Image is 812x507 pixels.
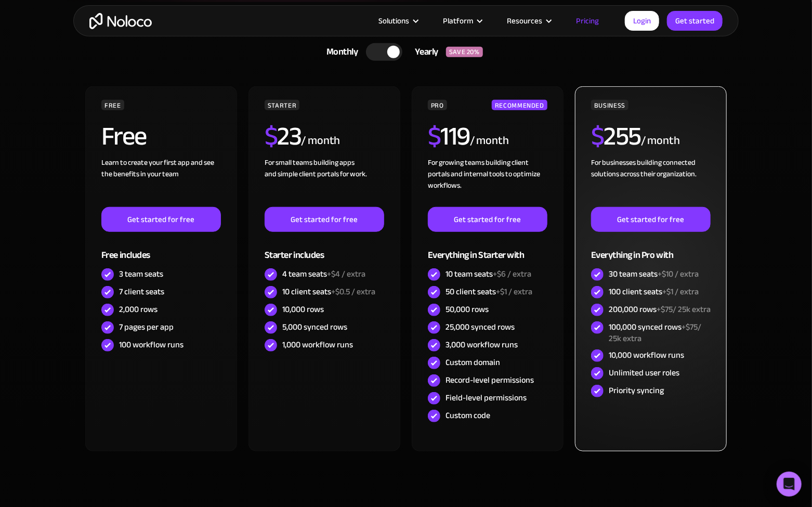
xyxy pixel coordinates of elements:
[428,112,441,161] span: $
[101,123,147,149] h2: Free
[446,286,532,297] div: 50 client seats
[89,13,152,29] a: home
[591,123,641,149] h2: 255
[430,14,494,28] div: Platform
[119,321,174,333] div: 7 pages per app
[119,304,158,315] div: 2,000 rows
[282,339,353,350] div: 1,000 workflow runs
[446,268,531,280] div: 10 team seats
[470,133,509,149] div: / month
[428,232,547,266] div: Everything in Starter with
[591,207,711,232] a: Get started for free
[265,232,384,266] div: Starter includes
[591,100,628,110] div: BUSINESS
[282,321,347,333] div: 5,000 synced rows
[265,100,299,110] div: STARTER
[119,286,164,297] div: 7 client seats
[777,472,802,497] div: Open Intercom Messenger
[609,319,701,346] span: +$75/ 25k extra
[428,123,470,149] h2: 119
[265,112,278,161] span: $
[667,11,723,31] a: Get started
[428,157,547,207] div: For growing teams building client portals and internal tools to optimize workflows.
[446,392,527,404] div: Field-level permissions
[625,11,659,31] a: Login
[446,321,515,333] div: 25,000 synced rows
[591,157,711,207] div: For businesses building connected solutions across their organization. ‍
[493,266,531,282] span: +$6 / extra
[265,123,302,149] h2: 23
[591,232,711,266] div: Everything in Pro with
[365,14,430,28] div: Solutions
[494,14,563,28] div: Resources
[609,286,699,297] div: 100 client seats
[609,349,684,361] div: 10,000 workflow runs
[658,266,699,282] span: +$10 / extra
[428,100,447,110] div: PRO
[609,268,699,280] div: 30 team seats
[301,133,340,149] div: / month
[609,321,711,344] div: 100,000 synced rows
[492,100,547,110] div: RECOMMENDED
[119,339,184,350] div: 100 workflow runs
[265,207,384,232] a: Get started for free
[591,112,604,161] span: $
[327,266,365,282] span: +$4 / extra
[331,284,375,300] span: +$0.5 / extra
[282,286,375,297] div: 10 client seats
[609,367,679,379] div: Unlimited user roles
[446,339,518,350] div: 3,000 workflow runs
[446,304,489,315] div: 50,000 rows
[446,410,490,421] div: Custom code
[402,44,446,60] div: Yearly
[101,100,124,110] div: FREE
[119,268,163,280] div: 3 team seats
[428,207,547,232] a: Get started for free
[443,14,473,28] div: Platform
[101,157,221,207] div: Learn to create your first app and see the benefits in your team ‍
[662,284,699,300] span: +$1 / extra
[496,284,532,300] span: +$1 / extra
[446,357,500,368] div: Custom domain
[609,304,711,315] div: 200,000 rows
[609,385,664,396] div: Priority syncing
[101,207,221,232] a: Get started for free
[657,302,711,317] span: +$75/ 25k extra
[378,14,409,28] div: Solutions
[101,232,221,266] div: Free includes
[282,268,365,280] div: 4 team seats
[446,47,483,57] div: SAVE 20%
[265,157,384,207] div: For small teams building apps and simple client portals for work. ‍
[641,133,680,149] div: / month
[313,44,366,60] div: Monthly
[563,14,612,28] a: Pricing
[282,304,324,315] div: 10,000 rows
[507,14,542,28] div: Resources
[446,374,534,386] div: Record-level permissions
